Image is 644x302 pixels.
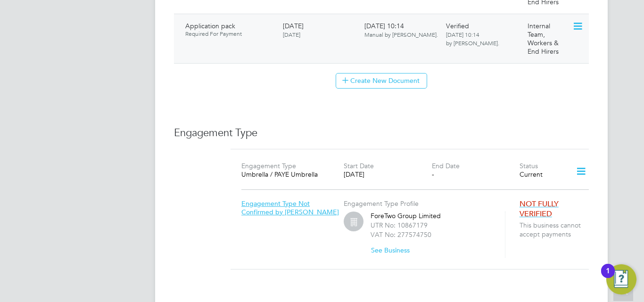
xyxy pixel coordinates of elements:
span: Engagement Type Not Confirmed by [PERSON_NAME] [241,199,339,216]
div: - [432,170,520,179]
div: Umbrella / PAYE Umbrella [241,170,329,179]
label: Status [520,162,538,170]
div: 1 [606,271,610,283]
button: Open Resource Center, 1 new notification [606,264,636,294]
span: Required For Payment [185,30,275,38]
div: Current [520,170,563,179]
label: VAT No: 277574750 [371,230,431,239]
span: [DATE] [283,31,300,38]
button: See Business [371,243,417,258]
div: [DATE] [344,170,431,179]
label: End Date [432,162,460,170]
span: [DATE] 10:14 by [PERSON_NAME]. [446,31,499,47]
label: Start Date [344,162,374,170]
label: Engagement Type [241,162,296,170]
button: Create New Document [336,73,427,88]
span: Application pack [185,22,235,30]
span: NOT FULLY VERIFIED [520,199,559,219]
span: This business cannot accept payments [520,221,593,238]
div: ForeTwo Group Limited [371,212,493,258]
span: [DATE] [283,22,304,30]
h3: Engagement Type [174,126,589,140]
span: [DATE] 10:14 [364,22,438,39]
span: Verified [446,22,469,30]
label: Engagement Type Profile [344,199,419,208]
span: Internal Team, Workers & End Hirers [528,22,559,56]
label: UTR No: 10867179 [371,221,428,229]
span: Manual by [PERSON_NAME]. [364,31,438,38]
